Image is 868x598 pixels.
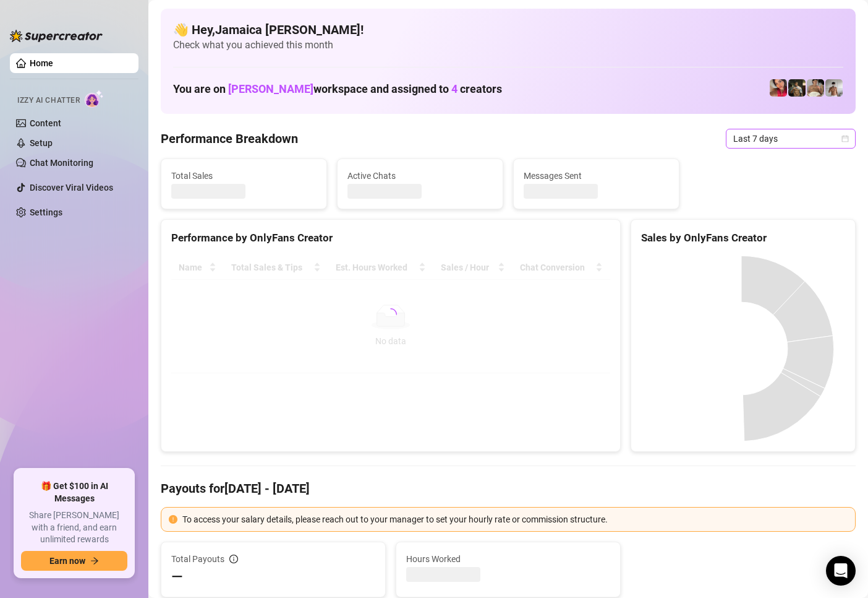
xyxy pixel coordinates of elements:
span: info-circle [229,555,238,563]
span: Total Payouts [171,552,224,566]
span: Active Chats [347,169,493,183]
h4: Payouts for [DATE] - [DATE] [161,480,856,497]
span: Hours Worked [406,552,610,566]
h4: Performance Breakdown [161,130,298,147]
img: Aussieboy_jfree [807,79,824,97]
div: Sales by OnlyFans Creator [641,230,845,246]
h4: 👋 Hey, Jamaica [PERSON_NAME] ! [173,21,843,38]
img: Tony [788,79,806,97]
span: 4 [451,82,457,95]
img: AI Chatter [85,90,104,108]
span: arrow-right [90,557,99,565]
div: Open Intercom Messenger [826,556,856,586]
div: Performance by OnlyFans Creator [171,230,610,246]
span: calendar [841,135,849,142]
a: Settings [30,207,62,217]
a: Home [30,58,53,68]
a: Content [30,118,61,128]
img: aussieboy_j [825,79,843,97]
img: Vanessa [770,79,787,97]
span: Total Sales [171,169,317,183]
a: Discover Viral Videos [30,183,113,193]
button: Earn nowarrow-right [21,551,127,571]
span: 🎁 Get $100 in AI Messages [21,480,127,505]
h1: You are on workspace and assigned to creators [173,82,502,96]
div: To access your salary details, please reach out to your manager to set your hourly rate or commis... [182,513,848,526]
span: exclamation-circle [169,515,177,524]
span: — [171,567,183,587]
span: Earn now [49,556,85,566]
span: Check what you achieved this month [173,38,843,52]
span: Izzy AI Chatter [17,95,80,106]
a: Chat Monitoring [30,158,93,168]
a: Setup [30,138,53,148]
span: loading [385,308,397,321]
span: Share [PERSON_NAME] with a friend, and earn unlimited rewards [21,509,127,546]
span: [PERSON_NAME] [228,82,313,95]
span: Messages Sent [524,169,669,183]
img: logo-BBDzfeDw.svg [10,30,103,42]
span: Last 7 days [733,129,848,148]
